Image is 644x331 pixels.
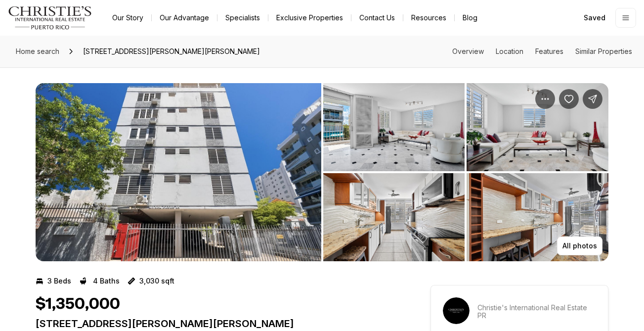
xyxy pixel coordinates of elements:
[104,11,151,25] a: Our Story
[455,11,485,25] a: Blog
[535,89,555,109] button: Property options
[36,295,120,314] h1: $1,350,000
[477,304,596,320] p: Christie's International Real Estate PR
[562,242,597,250] p: All photos
[403,11,454,25] a: Resources
[217,11,268,25] a: Specialists
[47,277,71,285] p: 3 Beds
[535,47,563,55] a: Skip to: Features
[583,89,602,109] button: Share Property: 85 WILSON STREET #PH-601
[584,14,605,22] span: Saved
[8,6,92,30] img: logo
[578,8,611,28] a: Saved
[467,173,608,261] button: View image gallery
[323,83,465,171] button: View image gallery
[557,236,602,255] button: All photos
[467,83,608,171] button: View image gallery
[452,47,632,55] nav: Page section menu
[351,11,403,25] button: Contact Us
[139,277,174,285] p: 3,030 sqft
[79,273,120,289] button: 4 Baths
[36,318,395,330] p: [STREET_ADDRESS][PERSON_NAME][PERSON_NAME]
[559,89,579,109] button: Save Property: 85 WILSON STREET #PH-601
[93,277,120,285] p: 4 Baths
[615,8,636,28] button: Open menu
[36,83,321,261] li: 1 of 6
[79,44,264,59] span: [STREET_ADDRESS][PERSON_NAME][PERSON_NAME]
[12,44,63,59] a: Home search
[268,11,351,25] a: Exclusive Properties
[36,83,321,261] button: View image gallery
[323,173,465,261] button: View image gallery
[323,83,609,261] li: 2 of 6
[452,47,484,55] a: Skip to: Overview
[575,47,632,55] a: Skip to: Similar Properties
[152,11,217,25] a: Our Advantage
[16,47,59,55] span: Home search
[36,83,608,261] div: Listing Photos
[496,47,523,55] a: Skip to: Location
